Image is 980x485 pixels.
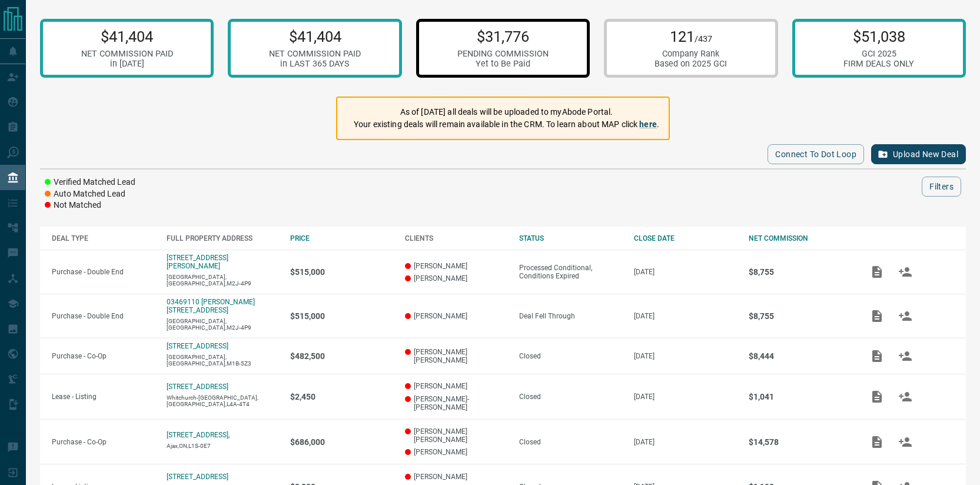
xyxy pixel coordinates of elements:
p: [DATE] [634,352,737,360]
span: Add / View Documents [863,437,891,446]
li: Verified Matched Lead [45,177,135,188]
p: $515,000 [290,267,393,277]
div: Closed [519,438,622,446]
p: Purchase - Double End [52,268,155,276]
p: [PERSON_NAME] [PERSON_NAME] [405,348,508,364]
p: [PERSON_NAME] [405,312,508,320]
p: [PERSON_NAME]-[PERSON_NAME] [405,395,508,411]
button: Upload New Deal [871,144,966,164]
p: [PERSON_NAME] [405,448,508,456]
div: CLOSE DATE [634,234,737,242]
a: [STREET_ADDRESS] [167,383,228,391]
p: Ajax,ON,L1S-0E7 [167,443,278,449]
a: here [639,119,657,129]
p: $482,500 [290,351,393,361]
p: [PERSON_NAME] [405,274,508,283]
p: $14,578 [749,437,852,447]
p: $51,038 [843,28,914,45]
span: Match Clients [891,392,919,400]
button: Connect to Dot Loop [768,144,864,164]
div: NET COMMISSION PAID [269,49,361,59]
span: Match Clients [891,351,919,360]
a: [STREET_ADDRESS][PERSON_NAME] [167,254,228,270]
span: Add / View Documents [863,351,891,360]
p: Your existing deals will remain available in the CRM. To learn about MAP click . [354,118,659,131]
div: PENDING COMMISSION [457,49,549,59]
p: [GEOGRAPHIC_DATA],[GEOGRAPHIC_DATA],M1B-5Z3 [167,354,278,367]
p: $2,450 [290,392,393,401]
p: [DATE] [634,268,737,276]
p: As of [DATE] all deals will be uploaded to myAbode Portal. [354,106,659,118]
p: Purchase - Co-Op [52,438,155,446]
a: 03469110 [PERSON_NAME][STREET_ADDRESS] [167,298,255,314]
p: [PERSON_NAME] [405,382,508,390]
p: 121 [655,28,727,45]
div: Closed [519,393,622,401]
div: in [DATE] [81,59,173,69]
div: PRICE [290,234,393,242]
span: Match Clients [891,267,919,275]
p: $41,404 [269,28,361,45]
a: [STREET_ADDRESS], [167,431,230,439]
p: [GEOGRAPHIC_DATA],[GEOGRAPHIC_DATA],M2J-4P9 [167,274,278,287]
span: Match Clients [891,437,919,446]
p: $515,000 [290,311,393,321]
p: [GEOGRAPHIC_DATA],[GEOGRAPHIC_DATA],M2J-4P9 [167,318,278,331]
span: Match Clients [891,311,919,320]
li: Not Matched [45,200,135,211]
span: Add / View Documents [863,311,891,320]
div: Yet to Be Paid [457,59,549,69]
div: Company Rank [655,49,727,59]
button: Filters [922,177,961,197]
div: FIRM DEALS ONLY [843,59,914,69]
div: Processed Conditional, Conditions Expired [519,264,622,280]
p: $8,444 [749,351,852,361]
div: NET COMMISSION PAID [81,49,173,59]
p: Purchase - Double End [52,312,155,320]
p: [DATE] [634,438,737,446]
div: STATUS [519,234,622,242]
p: [PERSON_NAME] [405,473,508,481]
div: DEAL TYPE [52,234,155,242]
p: Purchase - Co-Op [52,352,155,360]
div: GCI 2025 [843,49,914,59]
p: [DATE] [634,312,737,320]
p: $686,000 [290,437,393,447]
a: [STREET_ADDRESS] [167,473,228,481]
div: NET COMMISSION [749,234,852,242]
li: Auto Matched Lead [45,188,135,200]
p: [PERSON_NAME] [PERSON_NAME] [405,427,508,444]
span: Add / View Documents [863,392,891,400]
div: Based on 2025 GCI [655,59,727,69]
p: $8,755 [749,311,852,321]
p: Lease - Listing [52,393,155,401]
p: $1,041 [749,392,852,401]
a: [STREET_ADDRESS] [167,342,228,350]
span: Add / View Documents [863,267,891,275]
div: CLIENTS [405,234,508,242]
div: FULL PROPERTY ADDRESS [167,234,278,242]
div: in LAST 365 DAYS [269,59,361,69]
p: [DATE] [634,393,737,401]
p: $41,404 [81,28,173,45]
p: Whitchurch-[GEOGRAPHIC_DATA],[GEOGRAPHIC_DATA],L4A-4T4 [167,394,278,407]
span: /437 [695,34,712,44]
p: [PERSON_NAME] [405,262,508,270]
p: $8,755 [749,267,852,277]
div: Closed [519,352,622,360]
div: Deal Fell Through [519,312,622,320]
p: $31,776 [457,28,549,45]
